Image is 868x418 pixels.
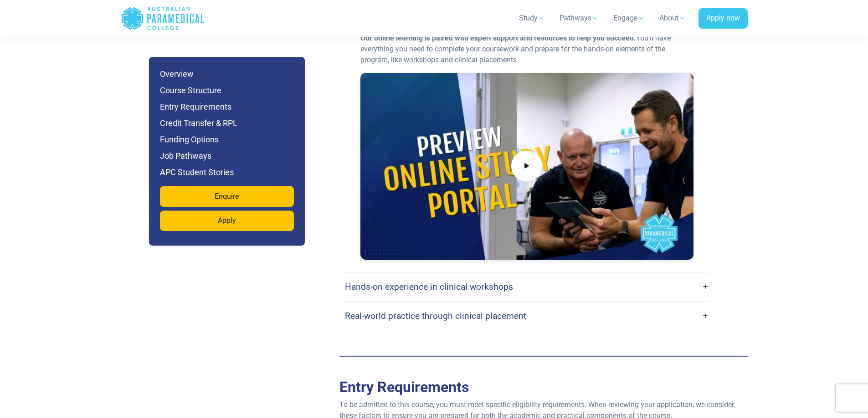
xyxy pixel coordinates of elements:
[699,8,748,29] a: Apply now
[360,33,693,65] p: You’ll have everything you need to complete your coursework and prepare for the hands-on elements...
[608,5,650,31] a: Engage
[654,5,691,31] a: About
[345,311,526,321] h4: Real-world practice through clinical placement
[339,378,748,396] h2: Entry Requirements
[514,5,550,31] a: Study
[554,5,604,31] a: Pathways
[121,4,205,33] a: Australian Paramedical College
[345,305,709,327] a: Real-world practice through clinical placement
[345,282,513,292] h4: Hands-on experience in clinical workshops
[345,276,709,297] a: Hands-on experience in clinical workshops
[360,34,636,42] strong: Our online learning is paired with expert support and resources to help you succeed.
